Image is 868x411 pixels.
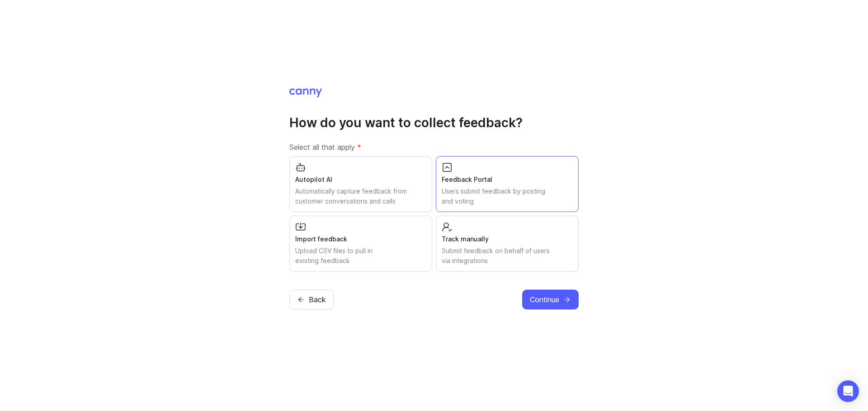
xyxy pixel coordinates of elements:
h1: How do you want to collect feedback? [289,115,579,131]
div: Autopilot AI [295,175,426,185]
div: Open Intercom Messenger [837,380,859,402]
div: Automatically capture feedback from customer conversations and calls [295,186,426,206]
button: Back [289,290,334,309]
div: Track manually [442,234,573,244]
span: Continue [530,294,559,305]
button: Feedback PortalUsers submit feedback by posting and voting [436,156,579,212]
div: Users submit feedback by posting and voting [442,186,573,206]
span: Back [309,294,326,305]
button: Autopilot AIAutomatically capture feedback from customer conversations and calls [289,156,432,212]
button: Track manuallySubmit feedback on behalf of users via integrations [436,216,579,272]
div: Feedback Portal [442,175,573,185]
div: Upload CSV files to pull in existing feedback [295,246,426,266]
button: Import feedbackUpload CSV files to pull in existing feedback [289,216,432,272]
div: Import feedback [295,234,426,244]
label: Select all that apply [289,142,579,152]
div: Submit feedback on behalf of users via integrations [442,246,573,266]
img: Canny Home [289,88,322,97]
button: Continue [522,290,579,309]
